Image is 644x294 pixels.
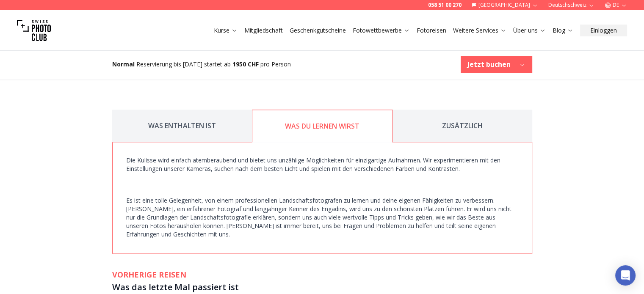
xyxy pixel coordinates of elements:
[413,25,450,36] button: Fotoreisen
[286,25,349,36] button: Geschenkgutscheine
[513,26,546,35] a: Über uns
[353,26,410,35] a: Fotowettbewerbe
[615,265,636,286] div: Open Intercom Messenger
[112,60,135,68] b: Normal
[467,59,511,69] b: Jetzt buchen
[252,110,392,142] button: WAS DU LERNEN WIRST
[392,110,532,142] button: ZUSÄTZLICH
[241,25,286,36] button: Mitgliedschaft
[126,156,518,173] p: Die Kulisse wird einfach atemberaubend und bietet uns unzählige Möglichkeiten für einzigartige Au...
[260,60,291,68] span: pro Person
[112,280,532,294] h3: Was das letzte Mal passiert ist
[453,26,506,35] a: Weitere Services
[244,26,283,35] a: Mitgliedschaft
[112,110,252,142] button: WAS ENTHALTEN IST
[450,25,510,36] button: Weitere Services
[461,56,532,73] button: Jetzt buchen
[417,26,446,35] a: Fotoreisen
[428,2,462,8] a: 058 51 00 270
[136,60,231,68] span: Reservierung bis [DATE] startet ab
[112,269,532,280] h2: VORHERIGE REISEN
[232,60,259,68] b: 1950 CHF
[214,26,238,35] a: Kurse
[580,25,627,36] button: Einloggen
[126,196,518,239] p: Es ist eine tolle Gelegenheit, von einem professionellen Landschaftsfotografen zu lernen und dein...
[553,26,573,35] a: Blog
[349,25,413,36] button: Fotowettbewerbe
[290,26,346,35] a: Geschenkgutscheine
[17,14,51,47] img: Swiss photo club
[210,25,241,36] button: Kurse
[510,25,549,36] button: Über uns
[549,25,577,36] button: Blog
